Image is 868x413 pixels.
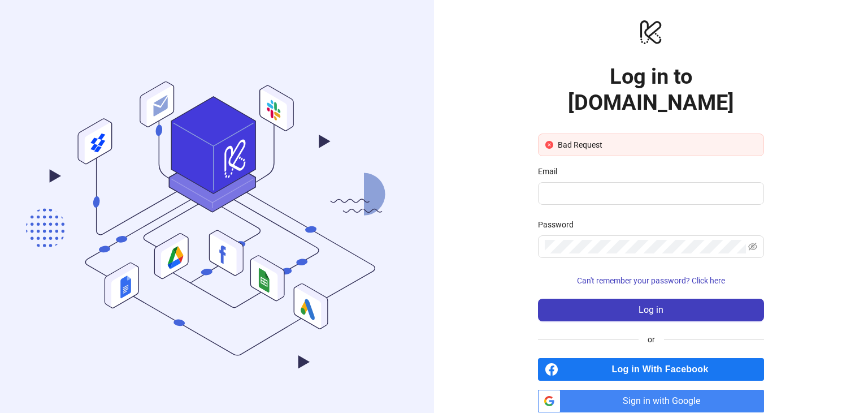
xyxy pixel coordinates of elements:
span: eye-invisible [748,242,757,251]
span: Can't remember your password? Click here [577,276,725,285]
a: Log in With Facebook [538,358,764,381]
button: Can't remember your password? Click here [538,272,764,290]
label: Password [538,218,581,231]
span: Log in [639,305,663,315]
div: Bad Request [558,139,757,151]
label: Email [538,165,565,178]
a: Sign in with Google [538,390,764,412]
span: close-circle [545,141,553,149]
input: Email [545,187,755,200]
input: Password [545,240,746,253]
h1: Log in to [DOMAIN_NAME] [538,63,764,115]
span: Log in With Facebook [563,358,764,381]
span: Sign in with Google [565,390,764,412]
a: Can't remember your password? Click here [538,276,764,285]
button: Log in [538,299,764,321]
span: or [639,333,664,346]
